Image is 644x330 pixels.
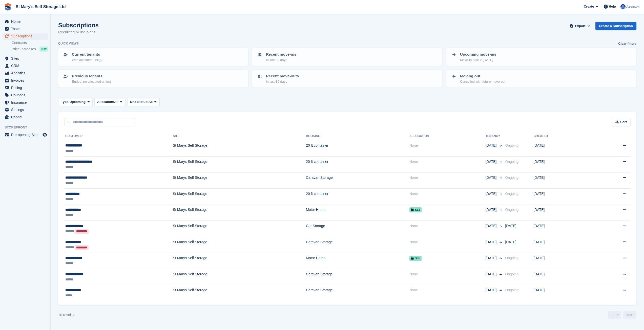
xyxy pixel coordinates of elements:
td: [DATE] [533,188,589,205]
span: Export [575,24,585,29]
button: Type: Upcoming [58,98,92,106]
div: None [409,159,485,164]
a: menu [3,92,48,99]
button: Export [569,22,591,30]
span: [DATE] [485,175,497,180]
a: menu [3,70,48,77]
span: [DATE] [485,239,497,245]
td: St Marys Self Storage [173,221,306,237]
span: [DATE] [485,288,497,293]
a: menu [3,62,48,69]
td: [DATE] [533,237,589,253]
span: Home [11,18,41,25]
div: None [409,175,485,180]
td: St Marys Self Storage [173,188,306,205]
td: [DATE] [533,205,589,221]
td: St Marys Self Storage [173,285,306,301]
div: None [409,272,485,277]
div: 10 results [58,312,74,318]
img: stora-icon-8386f47178a22dfd0bd8f6a31ec36ba5ce8667c1dd55bd0f319d3a0aa187defe.svg [4,3,12,11]
a: menu [3,18,48,25]
td: [DATE] [533,253,589,269]
a: Previous tenants Ended, no allocated unit(s) [59,70,248,87]
a: menu [3,106,48,113]
td: Caravan Storage [306,172,409,189]
td: St Marys Self Storage [173,237,306,253]
p: Cancelled with future move-out [460,79,505,84]
h1: Subscriptions [58,22,99,29]
div: None [409,143,485,148]
td: 20 ft container [306,140,409,157]
td: Caravan Storage [306,285,409,301]
span: Ongoing [505,175,518,180]
div: None [409,239,485,245]
a: menu [3,99,48,106]
a: Previous [608,311,621,319]
a: menu [3,77,48,84]
div: None [409,288,485,293]
a: menu [3,25,48,32]
a: Preview store [42,132,48,138]
td: [DATE] [533,221,589,237]
td: Caravan Storage [306,237,409,253]
th: Tenancy [485,132,503,140]
td: Motor Home [306,253,409,269]
td: St Marys Self Storage [173,156,306,172]
span: Type: [61,99,70,104]
a: Create a Subscription [595,22,636,30]
span: All [149,99,153,104]
span: Allocation: [97,99,114,104]
a: Current tenants With allocated unit(s) [59,49,248,65]
p: In last 30 days [266,57,296,62]
a: Moving out Cancelled with future move-out [447,70,636,87]
span: [DATE] [485,207,497,212]
span: All [114,99,118,104]
th: Created [533,132,589,140]
span: [DATE] [485,143,497,148]
div: None [409,191,485,196]
span: Subscriptions [11,33,41,40]
span: S65 [409,256,422,261]
span: Unit Status: [130,99,149,104]
p: In last 30 days [266,79,299,84]
td: [DATE] [533,285,589,301]
td: St Marys Self Storage [173,269,306,285]
p: Current tenants [72,52,102,57]
p: Previous tenants [72,73,111,79]
span: Ongoing [505,208,518,212]
span: Storefront [5,125,50,130]
span: CRM [11,62,41,69]
span: [DATE] [485,223,497,229]
span: Invoices [11,77,41,84]
td: Caravan Storage [306,269,409,285]
p: Recent move-outs [266,73,299,79]
td: 20 ft container [306,156,409,172]
td: [DATE] [533,269,589,285]
span: Ongoing [505,160,518,164]
a: menu [3,84,48,91]
th: Allocation [409,132,485,140]
td: St Marys Self Storage [173,205,306,221]
span: Sites [11,55,41,62]
div: NEW [39,47,48,52]
p: Upcoming move-ins [460,52,496,57]
a: Price increases NEW [12,46,48,52]
td: St Marys Self Storage [173,253,306,269]
h6: Quick views [58,41,79,46]
a: St Mary's Self Storage Ltd [14,3,68,11]
button: Unit Status: All [127,98,159,106]
span: Ongoing [505,143,518,147]
a: menu [3,114,48,121]
button: Allocation: All [94,98,125,106]
td: 20 ft container [306,188,409,205]
span: [DATE] [485,272,497,277]
a: Recent move-ins In last 30 days [253,49,442,65]
p: Recurring billing plans [58,29,99,35]
a: Next [623,311,636,319]
span: [DATE] [485,159,497,164]
img: Matthew Keenan [620,4,626,9]
span: Ongoing [505,256,518,260]
span: [DATE] [505,224,516,228]
span: Help [609,4,616,9]
span: Capital [11,114,41,121]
